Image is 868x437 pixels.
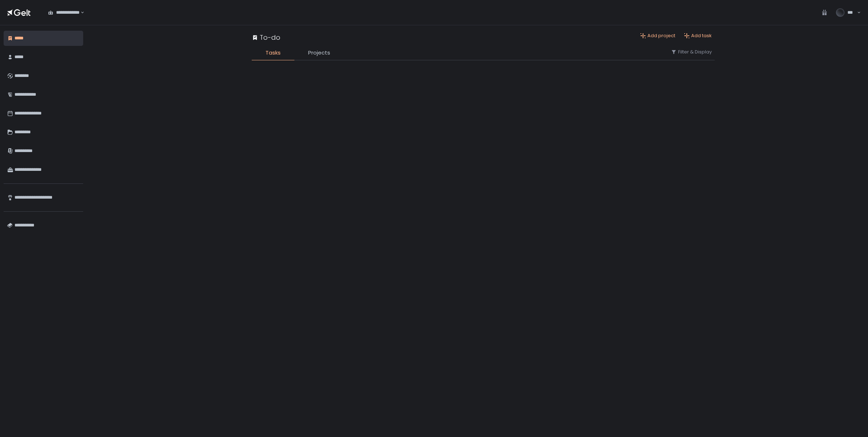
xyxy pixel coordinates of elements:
div: Search for option [43,5,84,20]
input: Search for option [80,9,80,16]
span: Tasks [265,49,281,57]
div: To-do [252,33,280,42]
button: Add project [640,33,675,39]
span: Projects [308,49,330,57]
button: Add task [684,33,712,39]
button: Filter & Display [671,49,712,55]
